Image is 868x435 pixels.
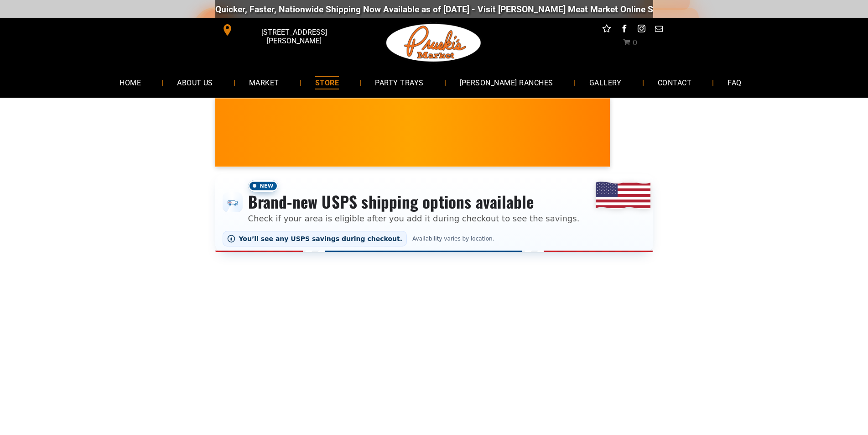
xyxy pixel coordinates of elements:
a: email [653,23,665,37]
div: Shipping options announcement [215,174,653,252]
span: 0 [633,38,637,47]
a: ABOUT US [163,70,227,94]
a: facebook [618,23,630,37]
a: FAQ [714,70,755,94]
a: CONTACT [644,70,705,94]
p: Check if your area is eligible after you add it during checkout to see the savings. [248,212,580,225]
h3: Brand-new USPS shipping options available [248,192,580,212]
a: HOME [106,70,155,94]
a: [STREET_ADDRESS][PERSON_NAME] [215,23,355,37]
a: PARTY TRAYS [361,70,437,94]
a: [PERSON_NAME] RANCHES [446,70,567,94]
a: STORE [301,70,353,94]
span: [STREET_ADDRESS][PERSON_NAME] [235,23,353,50]
a: MARKET [235,70,293,94]
span: You’ll see any USPS savings during checkout. [239,235,403,242]
div: Quicker, Faster, Nationwide Shipping Now Available as of [DATE] - Visit [PERSON_NAME] Meat Market... [214,4,766,15]
span: Availability varies by location. [411,236,496,242]
a: Social network [601,23,613,37]
span: New [248,180,278,192]
span: [PERSON_NAME] MARKET [608,139,787,153]
a: GALLERY [576,70,635,94]
img: Pruski-s+Market+HQ+Logo2-1920w.png [385,18,483,68]
a: instagram [635,23,647,37]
